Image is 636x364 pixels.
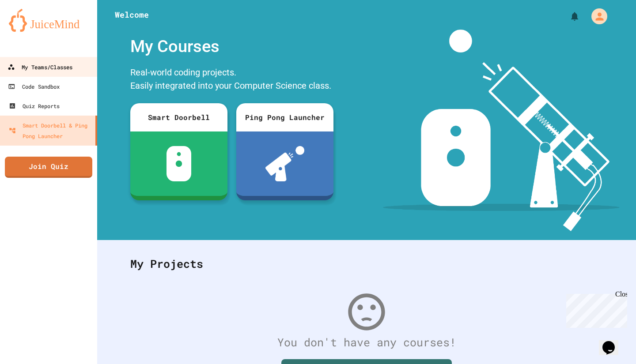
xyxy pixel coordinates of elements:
[167,146,192,181] img: sdb-white.svg
[599,329,627,355] iframe: chat widget
[9,101,60,111] div: Quiz Reports
[4,4,61,56] div: Chat with us now!Close
[121,334,612,351] div: You don't have any courses!
[236,103,333,131] div: Ping Pong Launcher
[5,157,92,178] a: Join Quiz
[553,9,582,24] div: My Notifications
[563,290,627,328] iframe: chat widget
[130,103,227,131] div: Smart Doorbell
[582,6,609,26] div: My Account
[383,30,620,231] img: banner-image-my-projects.png
[8,81,60,92] div: Code Sandbox
[126,64,338,97] div: Real-world coding projects. Easily integrated into your Computer Science class.
[121,247,612,281] div: My Projects
[265,146,305,181] img: ppl-with-ball.png
[9,9,88,32] img: logo-orange.svg
[8,62,72,73] div: My Teams/Classes
[126,30,338,64] div: My Courses
[9,120,92,141] div: Smart Doorbell & Ping Pong Launcher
